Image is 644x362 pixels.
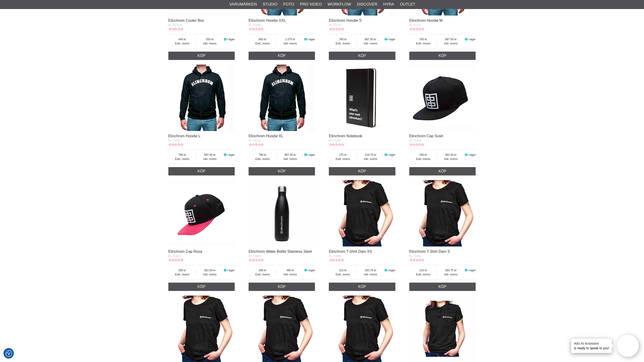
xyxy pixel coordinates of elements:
[249,167,315,175] a: Köp
[409,268,437,272] span: 315
[249,153,277,157] span: 790
[300,1,322,7] a: Pro Video
[437,153,464,157] span: 362.50
[409,254,421,258] span: EL-71501
[571,339,612,353] div: is ready to speak to you!
[168,65,235,131] img: Elinchrom Hoodie L
[468,38,476,41] span: I lager
[168,19,204,22] a: Elinchrom Cooler Box
[249,250,312,253] a: Elinchrom Water Bottle Stainless Steel
[168,157,196,161] span: Exkl. moms
[329,65,395,131] img: Elinchrom Notebook
[249,143,263,147] div: Kundbetyg: 0
[329,167,395,175] a: Köp
[249,52,315,60] a: Köp
[196,268,223,272] span: 362.50
[388,153,395,156] span: I lager
[168,41,196,46] span: Exkl. moms
[329,23,341,27] span: EL-71210
[227,38,235,41] span: I lager
[168,180,235,247] img: Elinchrom Cap Rosa
[249,283,315,291] a: Köp
[329,139,341,142] span: EL-71250
[409,153,437,157] span: 290
[329,254,341,258] span: EL-71500
[307,38,315,41] span: I lager
[277,37,304,41] span: 1 075
[409,134,443,138] a: Elinchrom Cap Svart
[384,153,388,156] i: I lager
[409,23,421,27] span: EL-71211
[168,283,235,291] a: Köp
[227,153,235,156] span: I lager
[409,19,443,22] a: Elinchrom Hoodie M
[409,157,437,161] span: Exkl. moms
[168,52,235,60] a: Köp
[464,269,468,272] i: I lager
[388,38,395,41] span: I lager
[283,1,294,7] a: Foto
[168,250,202,253] a: Elinchrom Cap Rosa
[329,27,344,31] div: Kundbetyg: 0
[277,157,304,161] span: Inkl. moms
[304,38,307,41] i: I lager
[227,269,235,272] span: I lager
[437,157,464,161] span: Inkl. moms
[409,27,424,31] div: Kundbetyg: 0
[357,157,384,161] span: Inkl. moms
[229,1,257,7] a: Varumärken
[329,52,395,60] a: Köp
[400,1,415,7] a: Outlet
[196,157,223,161] span: Inkl. moms
[437,268,464,272] span: 393.75
[249,157,277,161] span: Exkl. moms
[329,157,357,161] span: Exkl. moms
[574,341,609,346] h4: Aifo AI Assistant
[168,134,201,138] a: Elinchrom Hoodie L
[437,272,464,277] span: Inkl. moms
[249,268,277,272] span: 396
[409,250,450,253] a: Elinchrom T-Shirt Dam S
[329,37,357,41] span: 790
[168,23,182,27] span: EL-207310
[249,23,261,27] span: EL-71200
[277,272,304,277] span: Inkl. moms
[223,38,227,41] i: I lager
[168,143,183,147] div: Kundbetyg: 0
[409,258,424,262] div: Kundbetyg: 0
[383,1,394,7] a: Hyra
[168,268,196,272] span: 290
[168,37,196,41] span: 440
[249,180,315,247] img: Elinchrom Water Bottle Stainless Steel
[468,153,476,156] span: I lager
[329,134,362,138] a: Elinchrom Notebook
[168,272,196,277] span: Exkl. moms
[329,272,357,277] span: Exkl. moms
[409,143,424,147] div: Kundbetyg: 0
[196,37,223,41] span: 550
[409,283,476,291] a: Köp
[5,350,12,357] img: Revisit consent button
[304,153,307,156] i: I lager
[329,153,357,157] span: 175
[329,143,344,147] div: Kundbetyg: 0
[304,269,307,272] i: I lager
[388,269,395,272] span: I lager
[357,153,384,157] span: 218.75
[357,1,377,7] a: Discover
[464,153,468,156] i: I lager
[384,38,388,41] i: I lager
[223,153,227,156] i: I lager
[329,180,395,247] img: Elinchrom T-Shirt Dam XS
[437,37,464,41] span: 987.50
[329,258,344,262] div: Kundbetyg: 0
[329,268,357,272] span: 315
[409,167,476,175] a: Köp
[357,272,384,277] span: Inkl. moms
[329,19,361,22] a: Elinchrom Hoodie S
[168,153,196,157] span: 790
[409,272,437,277] span: Exkl. moms
[168,27,183,31] div: Kundbetyg: 0
[223,269,227,272] i: I lager
[249,19,286,22] a: Elinchrom Hoodie XXL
